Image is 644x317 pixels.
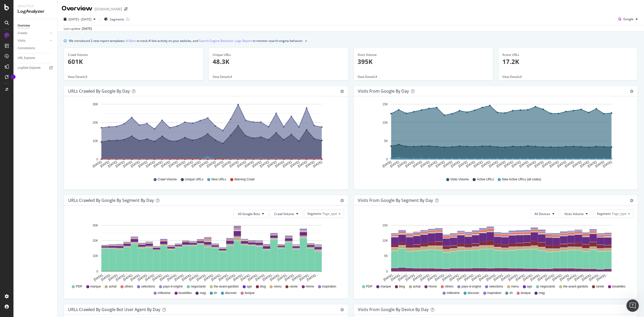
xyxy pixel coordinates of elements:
[110,17,124,21] span: Segments
[429,284,437,289] span: Home
[96,270,98,273] text: 0
[630,90,633,93] div: gear
[122,160,133,168] text: [DATE]
[358,222,634,282] div: A chart.
[340,199,344,202] div: gear
[435,160,445,168] text: [DATE]
[183,160,194,168] text: [DATE]
[76,284,82,289] span: PDP
[213,75,230,79] span: View Details
[199,38,252,43] a: Search Engine Behavior: Logs Report
[93,102,98,106] text: 30K
[145,160,156,168] text: [DATE]
[358,53,489,57] div: Visits Volume
[18,23,54,28] a: Overview
[312,160,323,168] text: [DATE]
[18,46,35,51] div: Conversions
[565,212,584,216] span: Visits Volume
[489,284,503,289] span: selections
[521,291,531,295] span: lexique
[163,284,183,289] span: pays-d-origine
[124,7,127,11] div: arrow-right-arrow-left
[290,284,298,289] span: rarete
[384,139,388,143] text: 5K
[380,284,391,289] span: marque
[579,160,590,168] text: [DATE]
[191,284,206,289] span: negociants
[18,55,35,61] div: URL Explorer
[549,160,559,168] text: [DATE]
[358,75,375,79] span: View Details
[480,160,491,168] text: [DATE]
[130,160,140,168] text: [DATE]
[616,15,640,23] button: Google
[259,160,270,168] text: [DATE]
[115,160,125,168] text: [DATE]
[234,210,269,218] button: All Google Bots
[502,57,634,66] p: 17.2K
[534,160,544,168] text: [DATE]
[92,160,102,168] text: [DATE]
[530,210,559,218] button: All Devices
[602,160,612,168] text: [DATE]
[496,160,506,168] text: [DATE]
[62,4,92,13] div: Overview
[69,17,91,21] span: [DATE] - [DATE]
[527,284,532,289] span: age
[297,160,308,168] text: [DATE]
[68,75,85,79] span: View Details
[18,31,27,36] div: Crawls
[502,53,634,57] div: Active URLs
[100,160,110,168] text: [DATE]
[563,284,588,289] span: the-avant-gardists
[274,284,281,289] span: menu
[612,211,627,216] span: Page_type
[260,284,266,289] span: blog
[18,46,54,51] a: Conversions
[68,222,344,282] div: A chart.
[477,177,494,182] span: Active URLs
[382,121,388,124] text: 10K
[386,270,388,273] text: 0
[267,160,277,168] text: [DATE]
[290,160,300,168] text: [DATE]
[18,65,41,71] div: Logfiles Explorer
[399,284,405,289] span: blog
[125,284,133,289] span: others
[68,198,154,203] div: URLs Crawled by Google By Segment By Day
[93,239,98,242] text: 20K
[502,75,520,79] span: View Details
[153,160,163,168] text: [DATE]
[511,284,519,289] span: menu
[443,160,453,168] text: [DATE]
[158,291,171,295] span: millesime
[487,291,502,295] span: inspiration
[502,177,541,182] span: New Active URLs (all codes)
[413,284,421,289] span: achat
[322,284,336,289] span: inspiration
[358,100,634,172] div: A chart.
[18,4,53,9] div: Analytics
[358,307,429,312] div: Visits From Google By Device By Day
[102,15,126,23] button: Segments
[461,284,481,289] span: pays-d-origine
[18,55,54,61] a: URL Explorer
[382,224,388,227] text: 15K
[18,31,48,36] a: Crawls
[282,160,292,168] text: [DATE]
[612,284,625,289] span: bouteilles
[450,177,469,182] span: Visits Volume
[389,160,400,168] text: [DATE]
[68,100,344,172] div: A chart.
[358,89,409,94] div: Visits from Google by day
[511,160,521,168] text: [DATE]
[509,291,513,295] span: sh
[445,284,453,289] span: others
[93,254,98,258] text: 10K
[468,291,479,295] span: discover
[191,160,201,168] text: [DATE]
[93,139,98,143] text: 10K
[382,102,388,106] text: 15K
[307,211,321,216] span: Segment
[179,291,192,295] span: bouteilles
